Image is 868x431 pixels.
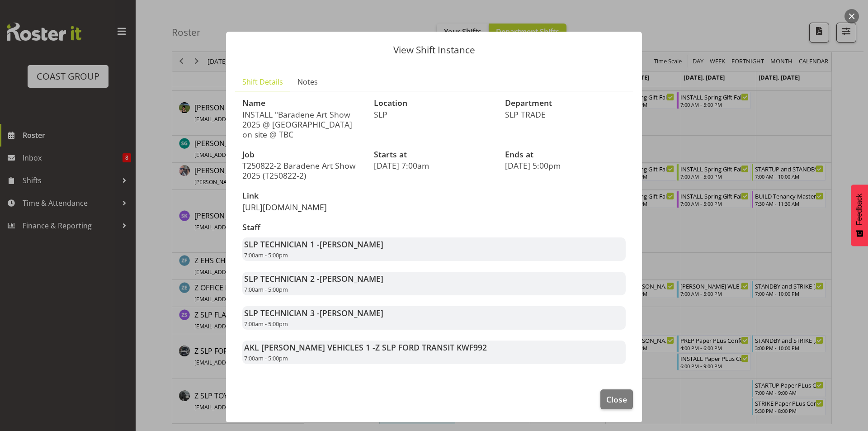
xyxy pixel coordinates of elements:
strong: SLP TECHNICIAN 1 - [244,239,383,250]
p: T250822-2 Baradene Art Show 2025 (T250822-2) [242,161,363,180]
span: 7:00am - 5:00pm [244,354,288,362]
h3: Location [374,99,495,108]
span: Z SLP FORD TRANSIT KWF992 [375,342,487,353]
h3: Link [242,191,363,200]
a: [URL][DOMAIN_NAME] [242,202,327,213]
p: [DATE] 5:00pm [505,161,626,171]
span: [PERSON_NAME] [320,239,383,250]
p: View Shift Instance [235,45,633,55]
h3: Staff [242,223,626,232]
span: Close [606,393,627,405]
h3: Department [505,99,626,108]
h3: Name [242,99,363,108]
span: 7:00am - 5:00pm [244,320,288,328]
strong: SLP TECHNICIAN 2 - [244,273,383,284]
span: [PERSON_NAME] [320,273,383,284]
p: SLP TRADE [505,109,626,119]
p: SLP [374,109,495,119]
span: Feedback [855,194,863,225]
h3: Starts at [374,150,495,159]
p: INSTALL "Baradene Art Show 2025 @ [GEOGRAPHIC_DATA] on site @ TBC [242,109,363,139]
span: 7:00am - 5:00pm [244,251,288,259]
span: 7:00am - 5:00pm [244,285,288,294]
button: Feedback - Show survey [851,185,868,246]
button: Close [600,389,633,409]
span: Notes [297,76,318,87]
span: Shift Details [242,76,283,87]
h3: Ends at [505,150,626,159]
strong: AKL [PERSON_NAME] VEHICLES 1 - [244,342,487,353]
span: [PERSON_NAME] [320,308,383,318]
p: [DATE] 7:00am [374,161,495,171]
h3: Job [242,150,363,159]
strong: SLP TECHNICIAN 3 - [244,308,383,318]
